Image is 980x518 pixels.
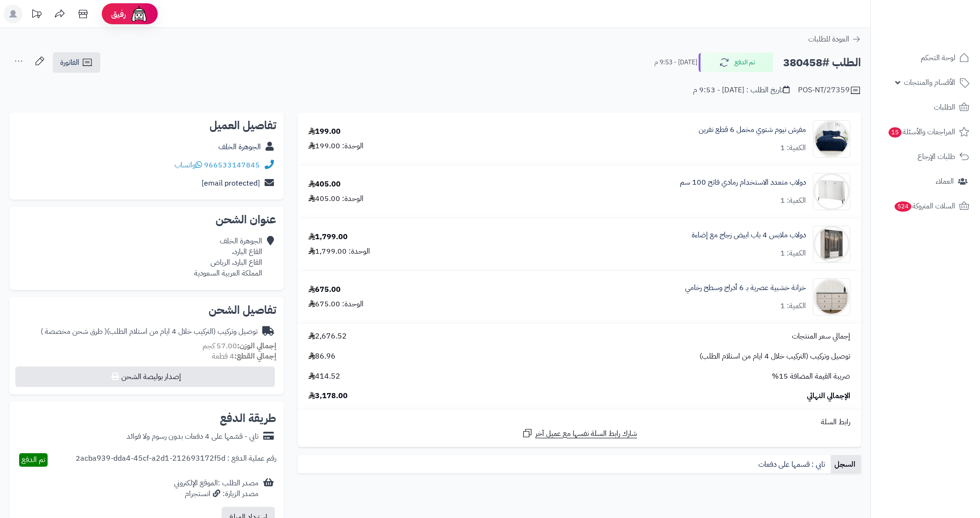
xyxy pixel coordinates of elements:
[308,141,364,152] div: الوحدة: 199.00
[813,173,850,210] img: 1738405666-110113010118-90x90.jpg
[194,236,262,278] div: الجوهرة الخلف القاع البارد، القاع البارد، الرياض المملكة العربية السعودية
[921,51,955,64] span: لوحة التحكم
[889,127,902,138] span: 15
[895,201,911,212] span: 524
[308,246,370,257] div: الوحدة: 1,799.00
[792,331,850,342] span: إجمالي سعر المنتجات
[808,34,861,45] a: العودة للطلبات
[700,351,850,362] span: توصيل وتركيب (التركيب خلال 4 ايام من استلام الطلب)
[21,454,45,465] span: تم الدفع
[174,489,259,499] div: مصدر الزيارة: انستجرام
[308,331,347,342] span: 2,676.52
[693,85,790,96] div: تاريخ الطلب : [DATE] - 9:53 م
[654,58,697,67] small: [DATE] - 9:53 م
[831,455,861,474] a: السجل
[17,120,276,131] h2: تفاصيل العميل
[699,53,773,72] button: تم الدفع
[685,283,806,293] a: خزانة خشبية عصرية بـ 6 أدراج وسطح رخامي
[780,143,806,153] div: الكمية: 1
[934,101,955,114] span: الطلبات
[212,351,276,362] small: 4 قطعة
[780,301,806,311] div: الكمية: 1
[904,76,955,89] span: الأقسام والمنتجات
[218,141,261,152] a: الجوهرة الخلف
[308,284,341,295] div: 675.00
[126,431,259,442] div: تابي - قسّمها على 4 دفعات بدون رسوم ولا فوائد
[813,226,850,263] img: 1742133300-110103010020.1-90x90.jpg
[175,159,202,171] a: واتساب
[308,371,340,382] span: 414.52
[204,159,260,171] a: 966533147845
[174,478,259,499] div: مصدر الطلب :الموقع الإلكتروني
[237,340,276,352] strong: إجمالي الوزن:
[76,453,276,467] div: رقم عملية الدفع : 2acba939-dda4-45cf-a2d1-212693172f5d
[780,248,806,259] div: الكمية: 1
[53,52,100,73] a: الفاتورة
[308,126,341,137] div: 199.00
[202,178,260,189] a: [email protected]
[234,351,276,362] strong: إجمالي القطع:
[876,170,974,193] a: العملاء
[308,391,348,401] span: 3,178.00
[308,351,336,362] span: 86.96
[680,177,806,188] a: دولاب متعدد الاستخدام رمادي فاتح 100 سم
[17,214,276,225] h2: عنوان الشحن
[888,125,955,138] span: المراجعات والأسئلة
[17,304,276,316] h2: تفاصيل الشحن
[780,195,806,206] div: الكمية: 1
[41,326,258,337] div: توصيل وتركيب (التركيب خلال 4 ايام من استلام الطلب)
[917,150,955,163] span: طلبات الإرجاع
[798,85,861,96] div: POS-NT/27359
[301,417,857,428] div: رابط السلة
[15,366,275,387] button: إصدار بوليصة الشحن
[876,145,974,168] a: طلبات الإرجاع
[876,96,974,118] a: الطلبات
[25,5,48,26] a: تحديثات المنصة
[876,121,974,143] a: المراجعات والأسئلة15
[783,53,861,72] h2: الطلب #380458
[813,278,850,316] img: 1758199466-1-90x90.jpg
[535,428,637,439] span: شارك رابط السلة نفسها مع عميل آخر
[41,326,107,337] span: ( طرق شحن مخصصة )
[772,371,850,382] span: ضريبة القيمة المضافة 15%
[522,428,637,439] a: شارك رابط السلة نفسها مع عميل آخر
[220,413,276,424] h2: طريقة الدفع
[308,193,364,204] div: الوحدة: 405.00
[203,340,276,352] small: 57.00 كجم
[894,200,955,213] span: السلات المتروكة
[130,5,148,23] img: ai-face.png
[807,391,850,401] span: الإجمالي النهائي
[755,455,831,474] a: تابي : قسمها على دفعات
[917,24,971,43] img: logo-2.png
[308,232,348,242] div: 1,799.00
[111,8,126,20] span: رفيق
[876,195,974,217] a: السلات المتروكة524
[813,120,850,158] img: 1734447854-110202020138-90x90.jpg
[692,230,806,241] a: دولاب ملابس 4 باب ابيض زجاج مع إضاءة
[308,179,341,190] div: 405.00
[60,57,79,68] span: الفاتورة
[936,175,954,188] span: العملاء
[699,124,806,135] a: مفرش نيوم شتوي مخمل 6 قطع نفرين
[808,34,849,45] span: العودة للطلبات
[308,299,364,310] div: الوحدة: 675.00
[876,47,974,69] a: لوحة التحكم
